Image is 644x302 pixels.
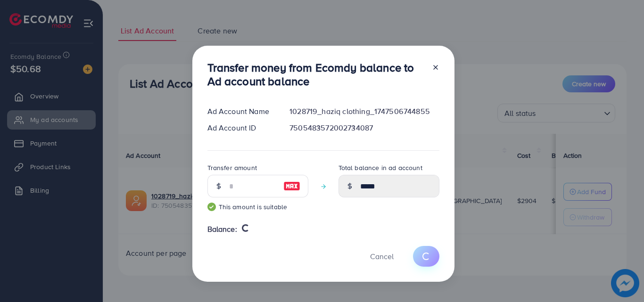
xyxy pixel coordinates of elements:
div: 7505483572002734087 [282,122,446,133]
div: Ad Account Name [200,106,282,117]
img: image [283,180,300,192]
div: 1028719_haziq clothing_1747506744855 [282,106,446,117]
h3: Transfer money from Ecomdy balance to Ad account balance [207,61,424,88]
button: Cancel [358,246,405,266]
small: This amount is suitable [207,202,308,212]
div: Ad Account ID [200,122,282,133]
label: Total balance in ad account [339,163,422,172]
span: Cancel [370,251,394,261]
span: Balance: [207,224,237,235]
label: Transfer amount [207,163,257,172]
img: guide [207,203,216,211]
